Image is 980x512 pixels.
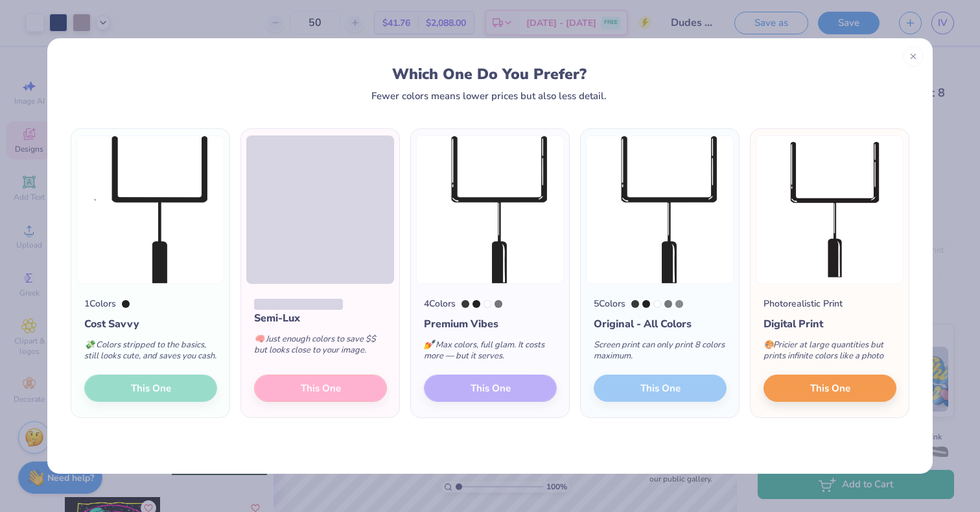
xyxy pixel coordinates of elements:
div: Digital Print [764,316,896,332]
div: White [653,300,661,308]
span: 💅 [424,339,434,351]
div: Neutral Black C [642,300,650,308]
div: Cool Gray 9 C [664,300,672,308]
div: Neutral Black C [122,300,130,308]
div: Max colors, full glam. It costs more — but it serves. [424,332,557,375]
div: Original - All Colors [594,316,727,332]
div: Which One Do You Prefer? [83,65,896,83]
span: 💸 [84,339,95,351]
button: This One [764,375,896,402]
div: 447 C [631,300,639,308]
div: Premium Vibes [424,316,557,332]
span: This One [810,381,850,396]
div: Fewer colors means lower prices but also less detail. [371,91,607,101]
div: 5 Colors [594,297,625,310]
div: Colors stripped to the basics, still looks cute, and saves you cash. [84,332,217,375]
div: White [484,300,491,308]
div: Photorealistic Print [764,297,843,310]
div: 877 C [675,300,683,308]
img: Photorealistic preview [756,135,904,284]
div: 1 Colors [84,297,116,310]
div: Cost Savvy [84,316,217,332]
img: 1 color option [76,135,224,284]
span: 🎨 [764,339,774,351]
img: 5 color option [586,135,734,284]
div: 4 Colors [424,297,456,310]
div: Pricier at large quantities but prints infinite colors like a photo [764,332,896,375]
div: Cool Gray 9 C [495,300,502,308]
div: Just enough colors to save $$ but looks close to your image. [254,326,387,369]
div: Screen print can only print 8 colors maximum. [594,332,727,375]
div: Neutral Black C [472,300,480,308]
div: 447 C [461,300,469,308]
div: Semi-Lux [254,310,387,326]
span: 🧠 [254,333,264,345]
img: 4 color option [416,135,564,284]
